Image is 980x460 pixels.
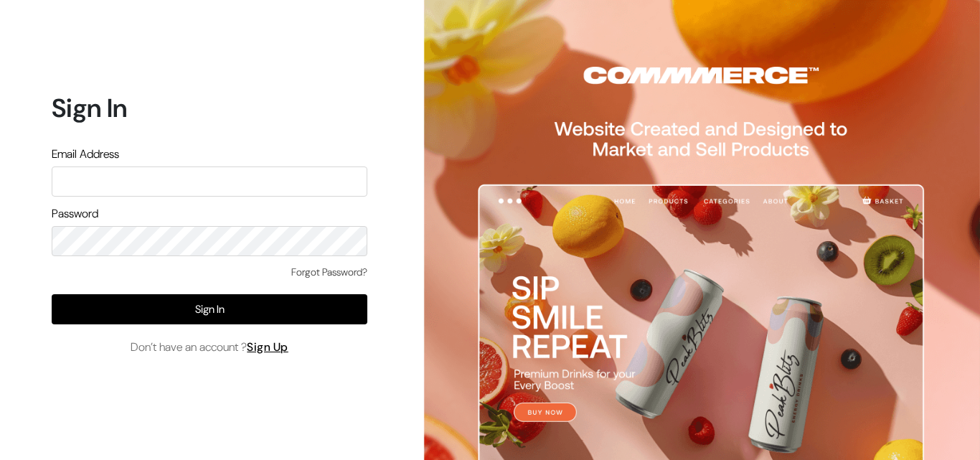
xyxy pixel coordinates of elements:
a: Forgot Password? [291,265,367,280]
h1: Sign In [52,93,367,123]
label: Email Address [52,146,119,163]
span: Don’t have an account ? [131,339,288,356]
label: Password [52,205,98,222]
a: Sign Up [247,339,288,355]
button: Sign In [52,294,367,324]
